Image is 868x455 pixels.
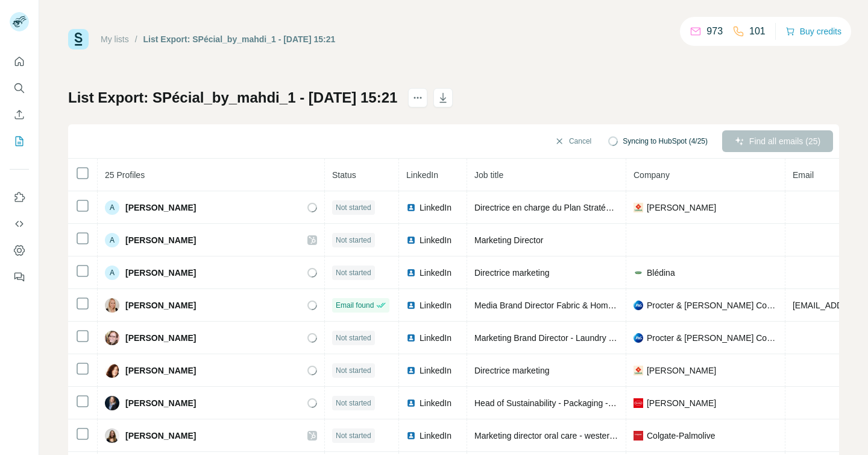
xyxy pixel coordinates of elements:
span: Head of Sustainability - Packaging - [PERSON_NAME] Adhesive technologies [474,398,766,408]
span: LinkedIn [420,397,451,409]
span: Directrice marketing [474,268,549,278]
div: List Export: SPécial_by_mahdi_1 - [DATE] 15:21 [143,33,336,45]
span: Not started [336,202,371,213]
li: / [135,33,137,45]
span: [PERSON_NAME] [125,430,196,442]
img: LinkedIn logo [406,431,416,441]
img: Avatar [105,363,119,378]
span: Marketing Director [474,235,543,245]
span: Not started [336,332,371,343]
img: Avatar [105,428,119,443]
span: LinkedIn [420,267,451,279]
img: Avatar [105,396,119,410]
img: LinkedIn logo [406,366,416,375]
span: Email found [336,300,374,311]
span: [PERSON_NAME] [125,234,196,246]
img: LinkedIn logo [406,268,416,278]
span: Syncing to HubSpot (4/25) [623,136,708,147]
span: [PERSON_NAME] [125,397,196,409]
span: [PERSON_NAME] [125,299,196,311]
span: [PERSON_NAME] [647,364,716,377]
span: Status [332,170,356,180]
button: My lists [10,130,29,152]
img: Avatar [105,298,119,313]
span: Marketing Brand Director - Laundry - [GEOGRAPHIC_DATA] BeNeLux [474,333,738,343]
span: LinkedIn [420,430,451,442]
span: LinkedIn [420,234,451,246]
span: Company [634,170,670,180]
button: Quick start [10,51,29,72]
img: company-logo [634,301,643,310]
span: 25 Profiles [105,170,145,180]
img: LinkedIn logo [406,398,416,408]
div: A [105,200,119,215]
span: Not started [336,398,371,409]
span: LinkedIn [420,364,451,377]
img: company-logo [634,366,643,375]
button: Use Surfe API [10,213,29,235]
span: [PERSON_NAME] [647,397,716,409]
span: Email [793,170,814,180]
span: Procter & [PERSON_NAME] Company [647,299,778,311]
div: A [105,266,119,280]
span: LinkedIn [406,170,438,180]
button: actions [408,88,427,107]
button: Cancel [546,130,600,152]
img: company-logo [634,268,643,278]
span: LinkedIn [420,299,451,311]
span: Directrice marketing [474,366,549,375]
span: Marketing director oral care - western [GEOGRAPHIC_DATA] [474,431,704,441]
img: company-logo [634,431,643,441]
span: LinkedIn [420,332,451,344]
span: Not started [336,235,371,246]
span: [PERSON_NAME] [125,364,196,377]
span: [PERSON_NAME] [125,202,196,214]
img: LinkedIn logo [406,333,416,343]
button: Buy credits [785,23,841,40]
span: LinkedIn [420,202,451,214]
span: Job title [474,170,503,180]
span: Media Brand Director Fabric & Home Care [474,301,634,310]
span: Directrice en charge du Plan Stratégique [474,203,626,212]
span: [PERSON_NAME] [647,202,716,214]
span: Not started [336,430,371,441]
div: A [105,233,119,247]
img: LinkedIn logo [406,203,416,212]
span: Colgate-Palmolive [647,430,715,442]
p: 101 [749,24,766,39]
h1: List Export: SPécial_by_mahdi_1 - [DATE] 15:21 [68,88,397,107]
p: 973 [706,24,723,39]
img: Surfe Logo [68,29,89,49]
span: Not started [336,267,371,278]
img: company-logo [634,333,643,343]
button: Feedback [10,266,29,288]
img: LinkedIn logo [406,301,416,310]
span: [PERSON_NAME] [125,332,196,344]
span: Blédina [647,267,675,279]
button: Search [10,77,29,99]
span: Procter & [PERSON_NAME] Company [647,332,778,344]
button: Use Surfe on LinkedIn [10,186,29,208]
button: Enrich CSV [10,104,29,126]
span: [PERSON_NAME] [125,267,196,279]
a: My lists [101,34,129,44]
img: company-logo [634,398,643,408]
img: LinkedIn logo [406,235,416,245]
span: Not started [336,365,371,376]
img: Avatar [105,331,119,345]
img: company-logo [634,203,643,212]
button: Dashboard [10,240,29,261]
